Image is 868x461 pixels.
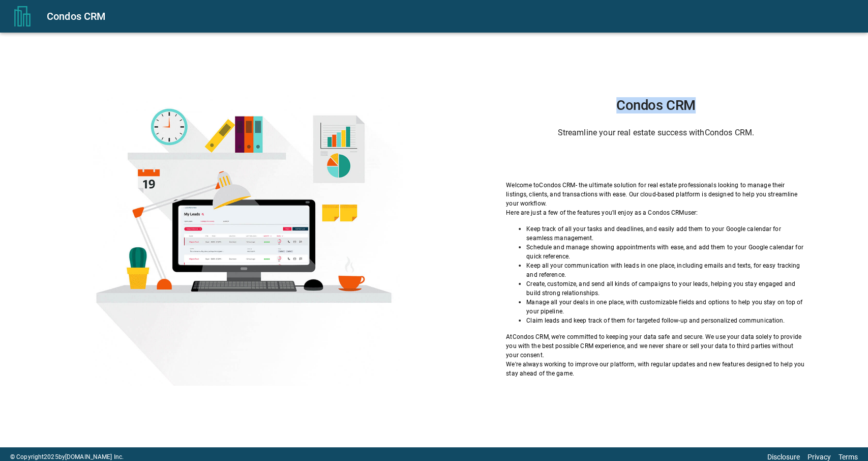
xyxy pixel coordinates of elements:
[526,224,805,243] p: Keep track of all your tasks and deadlines, and easily add them to your Google calendar for seaml...
[506,208,805,217] p: Here are just a few of the features you'll enjoy as a Condos CRM user:
[506,181,805,208] p: Welcome to Condos CRM - the ultimate solution for real estate professionals looking to manage the...
[767,453,800,461] a: Disclosure
[506,360,805,378] p: We're always working to improve our platform, with regular updates and new features designed to h...
[526,243,805,261] p: Schedule and manage showing appointments with ease, and add them to your Google calendar for quic...
[506,126,805,140] h6: Streamline your real estate success with Condos CRM .
[65,453,124,460] a: [DOMAIN_NAME] Inc.
[526,279,805,298] p: Create, customize, and send all kinds of campaigns to your leads, helping you stay engaged and bu...
[839,453,858,461] a: Terms
[506,97,805,113] h1: Condos CRM
[506,332,805,360] p: At Condos CRM , we're committed to keeping your data safe and secure. We use your data solely to ...
[526,261,805,279] p: Keep all your communication with leads in one place, including emails and texts, for easy trackin...
[47,8,856,24] div: Condos CRM
[603,149,709,171] div: Über Google anmelden. Wird in neuem Tab geöffnet.
[598,149,714,171] iframe: Schaltfläche „Über Google anmelden“
[526,298,805,316] p: Manage all your deals in one place, with customizable fields and options to help you stay on top ...
[807,453,831,461] a: Privacy
[526,316,805,325] p: Claim leads and keep track of them for targeted follow-up and personalized communication.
